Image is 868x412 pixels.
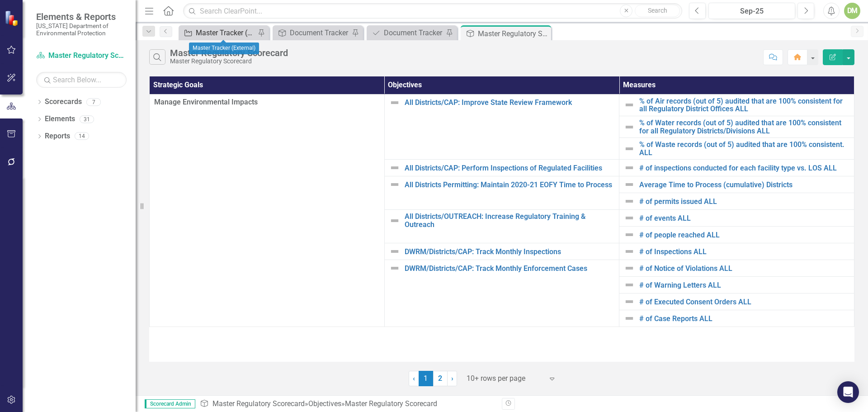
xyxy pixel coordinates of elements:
a: All Districts/OUTREACH: Increase Regulatory Training & Outreach [405,213,615,228]
img: Not Defined [389,263,400,274]
span: 1 [419,371,433,386]
a: % of Water records (out of 5) audited that are 100% consistent for all Regulatory Districts/Divis... [639,119,849,135]
a: All Districts/CAP: Improve State Review Framework [405,99,615,107]
div: Master Tracker (External) [189,43,259,54]
td: Double-Click to Edit Right Click for Context Menu [384,260,619,327]
td: Double-Click to Edit Right Click for Context Menu [619,310,854,327]
img: Not Defined [624,196,635,207]
span: Elements & Reports [36,11,127,22]
small: [US_STATE] Department of Environmental Protection [36,22,127,37]
td: Double-Click to Edit Right Click for Context Menu [619,176,854,193]
button: Sep-25 [708,3,795,19]
div: 7 [86,98,101,106]
div: Sep-25 [712,6,792,17]
div: Master Regulatory Scorecard [170,48,288,58]
div: 31 [80,115,94,123]
a: Reports [45,131,70,142]
div: Open Intercom Messenger [837,381,859,403]
a: DWRM/Districts/CAP: Track Monthly Inspections [405,248,615,256]
div: Master Regulatory Scorecard [478,28,549,39]
td: Double-Click to Edit Right Click for Context Menu [619,260,854,277]
div: Document Tracker [290,27,349,38]
img: Not Defined [624,99,635,110]
a: Master Regulatory Scorecard [212,399,305,408]
img: Not Defined [624,246,635,257]
div: Master Regulatory Scorecard [170,58,288,65]
td: Double-Click to Edit Right Click for Context Menu [619,277,854,294]
td: Double-Click to Edit Right Click for Context Menu [384,210,619,243]
img: Not Defined [624,279,635,290]
img: Not Defined [624,263,635,274]
div: Master Regulatory Scorecard [345,399,437,408]
td: Double-Click to Edit Right Click for Context Menu [619,227,854,243]
img: Not Defined [389,97,400,108]
td: Double-Click to Edit Right Click for Context Menu [619,210,854,227]
img: Not Defined [624,179,635,190]
span: Search [648,7,667,14]
td: Double-Click to Edit Right Click for Context Menu [619,94,854,116]
img: Not Defined [389,215,400,226]
div: Document Tracker [384,27,443,38]
a: % of Air records (out of 5) audited that are 100% consistent for all Regulatory District Offices ALL [639,97,849,113]
a: DWRM/Districts/CAP: Track Monthly Enforcement Cases [405,265,615,273]
a: # of Inspections ALL [639,248,849,256]
a: # of permits issued ALL [639,198,849,206]
a: # of inspections conducted for each facility type vs. LOS ALL [639,164,849,172]
a: Document Tracker [369,27,443,38]
img: Not Defined [624,229,635,240]
a: All Districts/CAP: Perform Inspections of Regulated Facilities [405,164,615,172]
div: Master Tracker (External) [196,27,255,38]
a: % of Waste records (out of 5) audited that are 100% consistent. ALL [639,141,849,156]
span: Manage Environmental Impacts [154,97,380,108]
button: DM [844,3,860,19]
a: Objectives [308,399,341,408]
span: Scorecard Admin [145,399,195,408]
img: Not Defined [624,313,635,324]
td: Double-Click to Edit Right Click for Context Menu [619,294,854,310]
td: Double-Click to Edit Right Click for Context Menu [619,116,854,138]
a: Document Tracker [275,27,349,38]
span: › [451,374,453,383]
button: Search [635,5,680,17]
input: Search Below... [36,72,127,88]
img: Not Defined [389,179,400,190]
a: Scorecards [45,97,82,107]
input: Search ClearPoint... [183,3,682,19]
img: Not Defined [624,143,635,154]
td: Double-Click to Edit [150,94,385,327]
a: # of Notice of Violations ALL [639,265,849,273]
img: Not Defined [624,213,635,223]
img: Not Defined [624,162,635,173]
td: Double-Click to Edit Right Click for Context Menu [619,193,854,210]
td: Double-Click to Edit Right Click for Context Menu [384,160,619,176]
span: ‹ [413,374,415,383]
a: Average Time to Process (cumulative) Districts [639,181,849,189]
a: # of events ALL [639,214,849,223]
a: Master Regulatory Scorecard [36,51,127,61]
a: # of Executed Consent Orders ALL [639,298,849,306]
a: Elements [45,114,75,124]
a: # of Warning Letters ALL [639,281,849,289]
a: # of Case Reports ALL [639,315,849,323]
td: Double-Click to Edit Right Click for Context Menu [619,243,854,260]
img: Not Defined [624,122,635,133]
img: Not Defined [624,296,635,307]
a: All Districts Permitting: Maintain 2020-21 EOFY Time to Process [405,181,615,189]
a: 2 [433,371,448,386]
td: Double-Click to Edit Right Click for Context Menu [619,138,854,160]
img: ClearPoint Strategy [5,10,20,26]
div: » » [200,399,495,409]
td: Double-Click to Edit Right Click for Context Menu [384,176,619,210]
td: Double-Click to Edit Right Click for Context Menu [384,94,619,160]
a: Master Tracker (External) [181,27,255,38]
a: # of people reached ALL [639,231,849,239]
td: Double-Click to Edit Right Click for Context Menu [619,160,854,176]
img: Not Defined [389,162,400,173]
td: Double-Click to Edit Right Click for Context Menu [384,243,619,260]
div: 14 [75,133,89,140]
img: Not Defined [389,246,400,257]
